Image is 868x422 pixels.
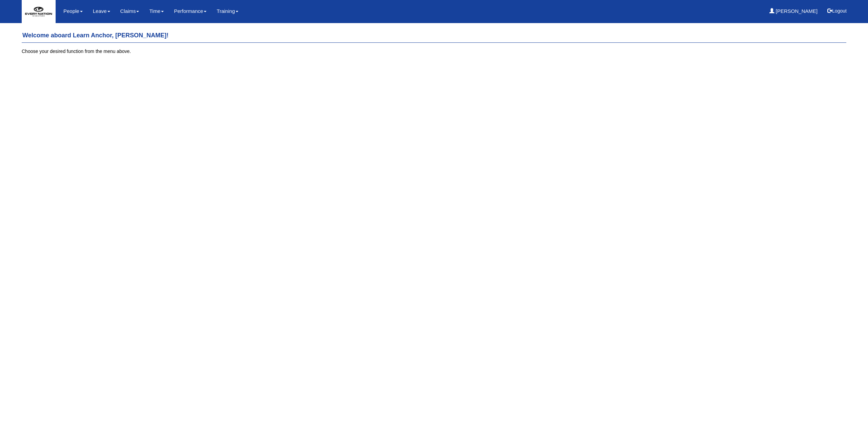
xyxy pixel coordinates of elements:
[22,0,56,23] img: 2Q==
[22,48,846,55] p: Choose your desired function from the menu above.
[840,395,861,415] iframe: chat widget
[149,3,164,19] a: Time
[22,29,846,43] h4: Welcome aboard Learn Anchor, [PERSON_NAME]!
[769,3,818,19] a: [PERSON_NAME]
[63,3,83,19] a: People
[174,3,206,19] a: Performance
[120,3,139,19] a: Claims
[823,3,851,19] button: Logout
[217,3,238,19] a: Training
[93,3,110,19] a: Leave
